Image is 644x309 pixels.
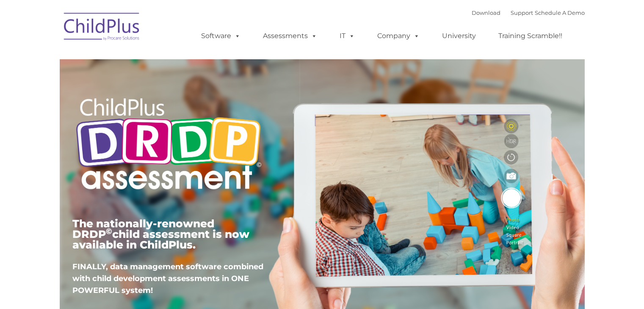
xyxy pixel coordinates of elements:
font: | [472,9,585,16]
a: Support [511,9,533,16]
a: Training Scramble!! [490,28,571,44]
a: IT [331,28,363,44]
span: The nationally-renowned DRDP child assessment is now available in ChildPlus. [72,217,249,251]
span: FINALLY, data management software combined with child development assessments in ONE POWERFUL sys... [72,262,263,295]
img: Copyright - DRDP Logo Light [72,87,265,204]
a: Schedule A Demo [535,9,585,16]
a: Company [369,28,428,44]
img: ChildPlus by Procare Solutions [60,7,144,49]
a: Assessments [254,28,326,44]
a: Software [193,28,249,44]
sup: © [106,226,112,236]
a: University [434,28,484,44]
a: Download [472,9,500,16]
